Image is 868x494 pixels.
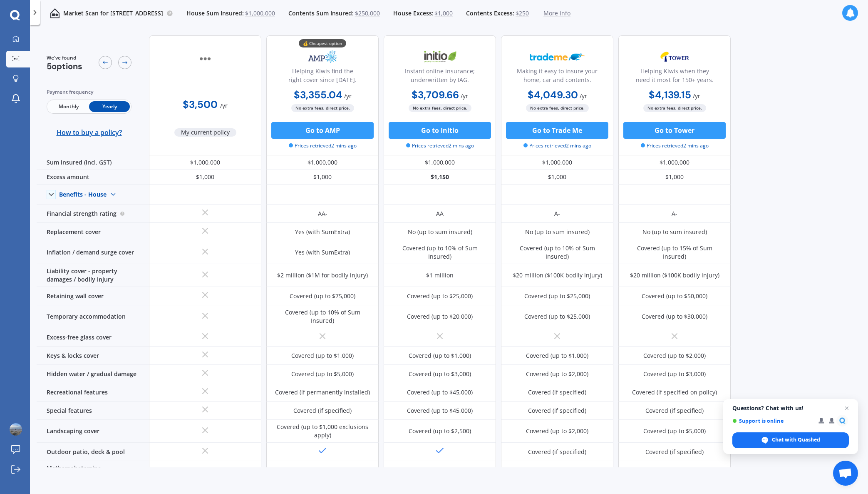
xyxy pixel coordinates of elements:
div: Covered (up to $5,000) [643,427,706,435]
div: $1,000 [266,170,379,185]
div: Covered (up to $75,000) [290,292,355,300]
div: Making it easy to insure your home, car and contents. [508,67,606,87]
div: Covered (up to $25,000) [407,292,473,300]
span: Questions? Chat with us! [732,405,849,412]
div: Hidden water / gradual damage [37,365,149,383]
div: Covered (if specified) [528,448,586,456]
span: We've found [47,54,82,62]
img: home-and-contents.b802091223b8502ef2dd.svg [50,8,60,18]
span: Chat with Quashed [772,436,820,444]
div: Covered (up to $45,000) [407,388,473,397]
div: A- [672,210,677,218]
span: House Sum Insured: [186,9,244,17]
div: Recreational features [37,383,149,402]
div: Covered (up to $45,000) [407,407,473,415]
span: Yearly [89,101,130,112]
b: $3,709.66 [412,88,459,101]
div: $1,000 [618,170,731,185]
div: Benefits - House [59,191,107,198]
span: No extra fees, direct price. [409,104,471,112]
div: $1 million [426,271,454,279]
div: Yes (with SumExtra) [295,248,350,257]
span: $250,000 [355,9,380,17]
span: Contents Excess: [466,9,514,17]
div: Sum insured (incl. GST) [37,155,149,170]
span: No extra fees, direct price. [643,104,706,112]
div: Chat with Quashed [732,432,849,448]
div: $1,000 [501,170,613,185]
div: Covered (up to $30,000) [642,312,707,321]
div: $20 million ($100K bodily injury) [630,271,719,279]
img: Trademe.webp [530,46,585,67]
div: $1,000,000 [149,155,261,170]
span: $1,000,000 [245,9,275,17]
div: 💰 Cheapest option [299,39,346,47]
div: $1,000,000 [501,155,613,170]
img: Benefit content down [107,188,120,201]
div: Helping Kiwis find the right cover since [DATE]. [273,67,372,87]
span: $250 [516,9,529,17]
div: Covered (if specified) [293,407,352,415]
img: Initio.webp [412,46,467,67]
div: Covered (up to $2,000) [526,370,588,378]
div: Yes (with SumExtra) [295,228,350,236]
div: Landscaping cover [37,420,149,443]
div: Covered (up to 15% of Sum Insured) [625,244,724,261]
div: $2 million ($1M for bodily injury) [277,271,368,279]
div: Covered (if specified on policy) [632,388,717,397]
span: / yr [693,92,700,100]
span: No extra fees, direct price. [291,104,354,112]
img: ACg8ocJTLcku_a5QWx6PAxrgU_9rrOtVGyO-ZG6maOZBfV7j8gqMJsTNxw=s96-c [10,423,22,436]
img: other-insurer.png [178,48,233,69]
div: Open chat [833,461,858,486]
span: 5 options [47,61,82,72]
div: $1,000,000 [618,155,731,170]
div: Covered (if specified) [645,407,704,415]
div: Helping Kiwis when they need it most for 150+ years. [625,67,724,87]
div: Covered (up to 10% of Sum Insured) [273,308,372,325]
b: $4,139.15 [649,88,691,101]
span: Prices retrieved 2 mins ago [406,142,474,150]
div: Covered (up to $5,000) [291,370,354,378]
div: Liability cover - property damages / bodily injury [37,264,149,287]
div: Covered (up to 10% of Sum Insured) [390,244,490,261]
img: Tower.webp [647,46,702,67]
span: Support is online [732,418,813,424]
span: More info [543,9,570,17]
div: $1,000 [149,170,261,185]
div: Financial strength rating [37,205,149,223]
div: Covered (up to $2,000) [643,352,706,360]
span: / yr [580,92,587,100]
span: My current policy [174,128,236,137]
div: Covered (up to $2,000) [526,427,588,435]
div: $1,000,000 [266,155,379,170]
div: Covered (up to $50,000) [642,292,707,300]
span: Monthly [48,101,89,112]
span: Close chat [842,403,852,413]
div: Temporary accommodation [37,305,149,328]
span: / yr [220,102,228,110]
button: Go to Initio [389,122,491,139]
button: Go to AMP [271,122,374,139]
b: $4,049.30 [528,88,578,101]
div: Keys & locks cover [37,347,149,365]
div: Covered (up to $25,000) [524,292,590,300]
span: Prices retrieved 2 mins ago [289,142,357,150]
div: No (up to sum insured) [408,228,472,236]
div: Covered (if specified) [645,448,704,456]
div: $20 million ($100K bodily injury) [513,271,602,279]
div: Excess-free glass cover [37,328,149,347]
div: Covered (if specified) [528,388,586,397]
b: $3,500 [183,98,218,111]
span: How to buy a policy? [57,128,122,137]
span: / yr [461,92,468,100]
div: No (up to sum insured) [525,228,590,236]
div: Instant online insurance; underwritten by IAG. [391,67,489,87]
div: $1,150 [384,170,496,185]
div: Covered (up to $3,000) [409,370,471,378]
div: Covered (up to $1,000) [526,352,588,360]
div: Special features [37,402,149,420]
div: Excess amount [37,170,149,185]
div: Covered (up to 10% of Sum Insured) [507,244,607,261]
span: House Excess: [393,9,434,17]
